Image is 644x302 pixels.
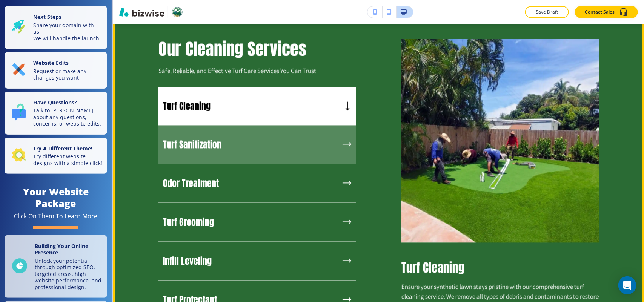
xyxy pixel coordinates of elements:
[158,66,356,76] p: Safe, Reliable, and Effective Turf Care Services You Can Trust
[171,6,183,18] img: Your Logo
[35,242,88,256] strong: Building Your Online Presence
[163,101,211,112] h5: Turf Cleaning
[14,212,98,220] div: Click On Them To Learn More
[5,92,107,135] button: Have Questions?Talk to [PERSON_NAME] about any questions, concerns, or website edits.
[33,13,61,20] strong: Next Steps
[5,235,107,298] a: Building Your Online PresenceUnlock your potential through optimized SEO, targeted areas, high we...
[5,186,107,209] h4: Your Website Package
[33,68,103,81] p: Request or make any changes you want
[5,138,107,174] button: Try A Different Theme!Try different website designs with a simple click!
[618,276,636,294] div: Open Intercom Messenger
[575,6,638,18] button: Contact Sales
[5,6,107,49] button: Next StepsShare your domain with us.We will handle the launch!
[525,6,569,18] button: Save Draft
[585,9,615,15] p: Contact Sales
[163,139,221,150] h5: Turf Sanitization
[33,153,103,166] p: Try different website designs with a simple click!
[535,9,559,15] p: Save Draft
[33,22,103,42] p: Share your domain with us. We will handle the launch!
[163,256,212,267] h5: Infill Leveling
[119,8,164,17] img: Bizwise Logo
[158,242,356,281] button: Infill Leveling
[401,261,599,275] h4: Turf Cleaning
[158,87,356,126] button: Turf Cleaning
[35,258,103,291] p: Unlock your potential through optimized SEO, targeted areas, high website performance, and profes...
[33,99,77,106] strong: Have Questions?
[158,126,356,164] button: Turf Sanitization
[163,217,214,228] h5: Turf Grooming
[158,39,356,59] p: Our Cleaning Services
[5,52,107,89] button: Website EditsRequest or make any changes you want
[33,145,92,152] strong: Try A Different Theme!
[33,107,103,127] p: Talk to [PERSON_NAME] about any questions, concerns, or website edits.
[158,164,356,203] button: Odor Treatment
[163,178,219,189] h5: Odor Treatment
[33,59,69,66] strong: Website Edits
[401,39,599,243] img: 74655732f3abe972bd249e76f3d22c95.webp
[158,203,356,242] button: Turf Grooming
